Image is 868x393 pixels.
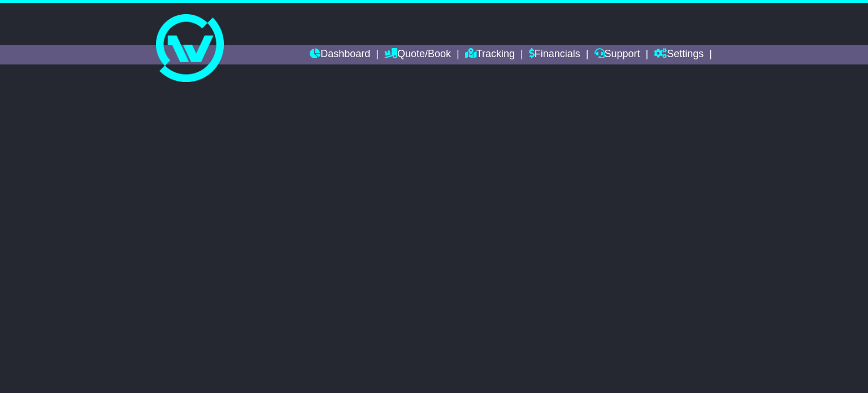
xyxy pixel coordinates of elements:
[465,45,515,64] a: Tracking
[529,45,580,64] a: Financials
[384,45,451,64] a: Quote/Book
[654,45,704,64] a: Settings
[310,45,370,64] a: Dashboard
[594,45,640,64] a: Support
